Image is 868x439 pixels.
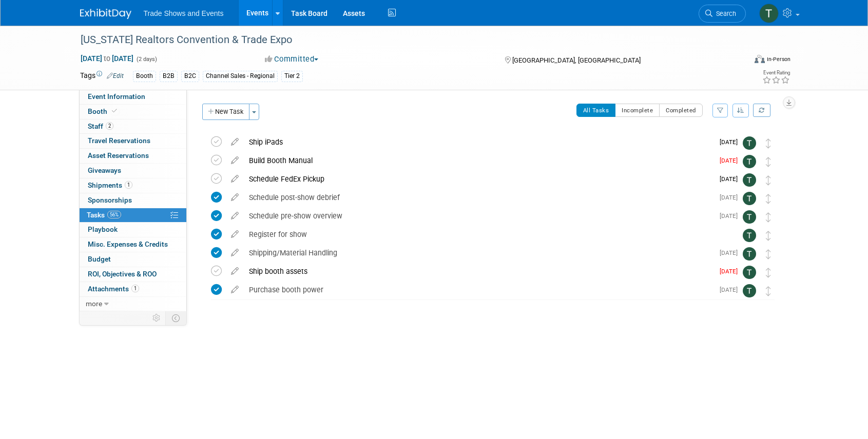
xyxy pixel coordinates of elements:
[659,104,703,117] button: Completed
[80,208,186,223] a: Tasks56%
[112,108,117,114] i: Booth reservation complete
[766,212,771,222] i: Move task
[80,9,131,19] img: ExhibitDay
[753,104,770,117] a: Refresh
[261,54,322,65] button: Committed
[86,300,102,308] span: more
[244,152,713,169] div: Build Booth Manual
[88,107,119,115] span: Booth
[131,285,139,292] span: 1
[244,133,713,151] div: Ship iPads
[88,285,139,293] span: Attachments
[743,284,756,297] img: Tiff Wagner
[80,193,186,208] a: Sponsorships
[80,134,186,148] a: Travel Reservations
[226,248,244,257] a: edit
[80,54,134,63] span: [DATE] [DATE]
[226,156,244,165] a: edit
[766,175,771,185] i: Move task
[165,311,186,325] td: Toggle Event Tabs
[88,166,121,174] span: Giveaways
[226,193,244,202] a: edit
[88,151,149,159] span: Asset Reservations
[80,282,186,296] a: Attachments1
[720,268,743,275] span: [DATE]
[88,181,132,189] span: Shipments
[766,249,771,259] i: Move task
[88,122,113,130] span: Staff
[80,297,186,311] a: more
[80,164,186,178] a: Giveaways
[136,56,157,63] span: (2 days)
[88,92,145,101] span: Event Information
[720,249,743,256] span: [DATE]
[80,119,186,134] a: Staff2
[102,54,112,63] span: to
[88,240,168,248] span: Misc. Expenses & Credits
[766,286,771,296] i: Move task
[125,181,132,189] span: 1
[80,90,186,104] a: Event Information
[87,211,121,219] span: Tasks
[226,230,244,239] a: edit
[80,223,186,237] a: Playbook
[148,311,166,325] td: Personalize Event Tab Strip
[80,267,186,282] a: ROI, Objectives & ROO
[226,137,244,147] a: edit
[281,71,303,82] div: Tier 2
[759,4,779,23] img: Tiff Wagner
[743,173,756,187] img: Tiff Wagner
[202,104,249,120] button: New Task
[226,267,244,276] a: edit
[226,285,244,294] a: edit
[244,226,722,243] div: Register for show
[576,104,616,117] button: All Tasks
[720,175,743,183] span: [DATE]
[88,270,157,278] span: ROI, Objectives & ROO
[720,194,743,201] span: [DATE]
[720,157,743,164] span: [DATE]
[712,10,736,17] span: Search
[244,281,713,298] div: Purchase booth power
[244,244,713,262] div: Shipping/Material Handling
[743,192,756,205] img: Tiff Wagner
[88,225,118,233] span: Playbook
[244,263,713,280] div: Ship booth assets
[244,207,713,225] div: Schedule pre-show overview
[766,268,771,277] i: Move task
[743,266,756,279] img: Tiff Wagner
[766,231,771,241] i: Move task
[512,56,641,64] span: [GEOGRAPHIC_DATA], [GEOGRAPHIC_DATA]
[106,122,113,130] span: 2
[766,194,771,204] i: Move task
[720,286,743,293] span: [DATE]
[766,157,771,167] i: Move task
[743,210,756,224] img: Tiff Wagner
[766,138,771,148] i: Move task
[615,104,660,117] button: Incomplete
[133,71,156,82] div: Booth
[743,136,756,150] img: Tiff Wagner
[80,70,124,82] td: Tags
[181,71,199,82] div: B2C
[160,71,178,82] div: B2B
[107,211,121,218] span: 56%
[755,55,765,63] img: Format-Inperson.png
[88,255,111,263] span: Budget
[226,174,244,184] a: edit
[743,155,756,168] img: Tiff Wagner
[743,247,756,261] img: Tiff Wagner
[766,55,790,63] div: In-Person
[107,72,124,79] a: Edit
[762,70,790,75] div: Event Rating
[226,211,244,221] a: edit
[77,31,730,49] div: [US_STATE] Realtors Convention & Trade Expo
[720,212,743,219] span: [DATE]
[80,252,186,267] a: Budget
[699,5,746,23] a: Search
[80,105,186,119] a: Booth
[80,237,186,252] a: Misc. Expenses & Credits
[743,229,756,242] img: Tiff Wagner
[244,189,713,206] div: Schedule post-show debrief
[203,71,278,82] div: Channel Sales - Regional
